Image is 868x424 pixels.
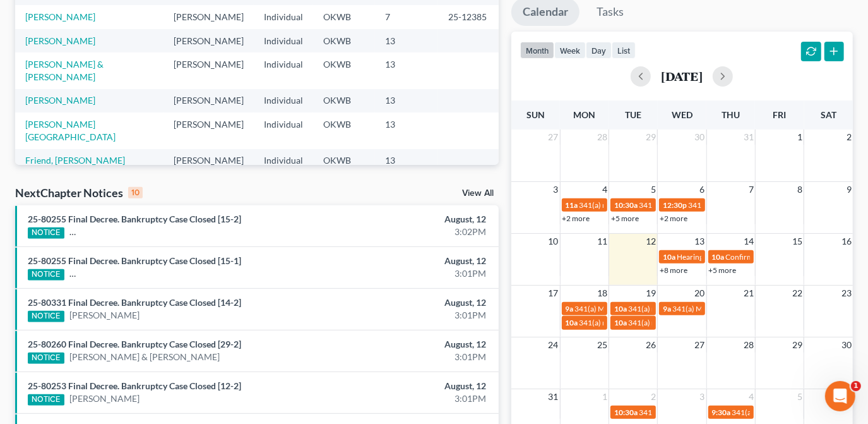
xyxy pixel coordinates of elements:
td: 13 [375,52,438,88]
td: OKWB [313,89,375,112]
span: 8 [796,182,804,197]
td: [PERSON_NAME] [163,52,254,88]
span: Hearing for [PERSON_NAME] & [PERSON_NAME] [677,252,842,262]
td: 13 [375,29,438,52]
span: 21 [742,286,755,301]
span: 7 [747,182,755,197]
span: 23 [840,286,853,301]
div: August, 12 [342,255,486,267]
span: 24 [547,337,560,353]
span: 1 [796,130,804,145]
td: [PERSON_NAME] [163,89,254,112]
span: 11a [566,200,578,210]
span: 19 [645,286,657,301]
h2: [DATE] [661,70,703,83]
span: Tue [625,109,641,120]
a: 25-80255 Final Decree. Bankruptcy Case Closed [15-2] [28,214,241,224]
td: OKWB [313,29,375,52]
span: 5 [650,182,657,197]
a: 25-80253 Final Decree. Bankruptcy Case Closed [12-2] [28,380,241,391]
div: 10 [128,187,143,198]
span: 341(a) meeting for [PERSON_NAME] [639,408,761,417]
span: 30 [840,337,853,353]
span: Thu [722,109,740,120]
span: 10a [614,304,627,313]
span: 13 [694,234,706,249]
td: OKWB [313,5,375,28]
span: 341(a) Meeting for [PERSON_NAME] & [PERSON_NAME] [672,304,862,313]
span: Wed [672,109,693,120]
span: 5 [796,389,804,404]
span: 12:30p [663,200,687,210]
a: +2 more [562,214,590,223]
td: [PERSON_NAME] [163,5,254,28]
span: 22 [791,286,804,301]
span: Sat [821,109,836,120]
span: 10:30a [614,200,638,210]
span: 14 [742,234,755,249]
td: 25-12385 [438,5,499,28]
div: August, 12 [342,380,486,392]
a: +2 more [660,214,687,223]
div: 3:02PM [342,226,486,238]
td: Individual [254,29,313,52]
a: +8 more [660,265,687,275]
span: 10a [663,252,675,262]
button: week [554,42,586,59]
span: 341(a) meeting for [PERSON_NAME] & [PERSON_NAME] [580,318,768,327]
td: OKWB [313,149,375,173]
span: 29 [645,130,657,145]
span: 341(a) meeting for [PERSON_NAME] & [PERSON_NAME] [628,318,817,327]
a: +5 more [709,265,737,275]
span: 4 [747,389,755,404]
td: 13 [375,112,438,148]
a: [PERSON_NAME] [69,392,140,405]
span: 10a [712,252,725,262]
span: 9a [663,304,671,313]
span: 2 [845,130,853,145]
div: 3:01PM [342,392,486,405]
span: 2 [650,389,657,404]
td: 13 [375,89,438,112]
span: 3 [699,389,706,404]
td: [PERSON_NAME] [163,112,254,148]
span: Mon [573,109,595,120]
span: 17 [547,286,560,301]
span: 9 [845,182,853,197]
td: OKWB [313,112,375,148]
td: [PERSON_NAME] [163,29,254,52]
a: View All [462,189,494,198]
span: 16 [840,234,853,249]
span: 1 [851,381,861,391]
span: 28 [742,337,755,353]
span: 27 [694,337,706,353]
span: 27 [547,130,560,145]
a: 25-80331 Final Decree. Bankruptcy Case Closed [14-2] [28,297,241,308]
div: 3:01PM [342,267,486,280]
span: Fri [773,109,786,120]
td: 7 [375,5,438,28]
a: 25-80255 Final Decree. Bankruptcy Case Closed [15-1] [28,255,241,266]
td: Individual [254,112,313,148]
span: 6 [699,182,706,197]
span: 4 [601,182,609,197]
div: 3:01PM [342,351,486,363]
div: NOTICE [28,227,64,239]
span: 10a [614,318,627,327]
button: month [520,42,554,59]
span: 31 [547,389,560,404]
div: 3:01PM [342,309,486,322]
span: 11 [596,234,609,249]
a: [PERSON_NAME][MEDICAL_DATA] & [PERSON_NAME][MEDICAL_DATA] [69,267,364,280]
span: 341(a) meeting for [PERSON_NAME] [580,200,701,210]
a: [PERSON_NAME][MEDICAL_DATA] & [PERSON_NAME][MEDICAL_DATA] [69,226,364,238]
span: 25 [596,337,609,353]
div: NOTICE [28,394,64,406]
a: [PERSON_NAME] [25,35,95,46]
span: 341(a) Meeting for [PERSON_NAME] [575,304,698,313]
div: NOTICE [28,353,64,364]
div: August, 12 [342,213,486,226]
a: [PERSON_NAME] & [PERSON_NAME] [69,351,220,363]
button: day [586,42,612,59]
div: NextChapter Notices [15,185,143,200]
